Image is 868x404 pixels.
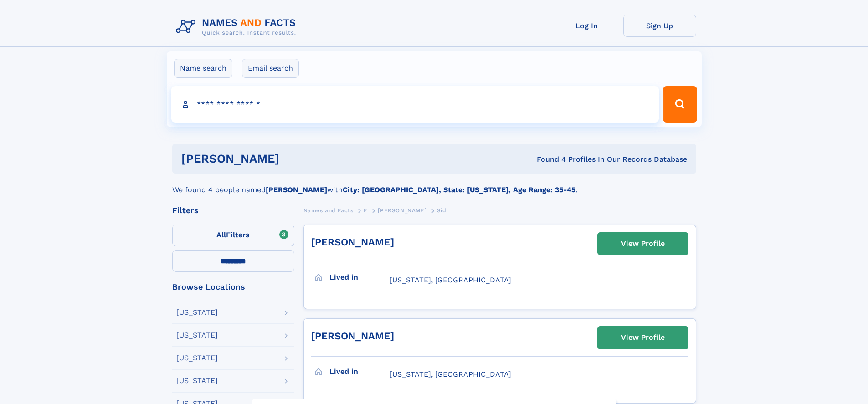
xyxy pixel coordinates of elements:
[623,15,696,37] a: Sign Up
[172,225,294,246] label: Filters
[176,377,218,384] div: [US_STATE]
[172,283,294,291] div: Browse Locations
[176,309,218,316] div: [US_STATE]
[390,276,511,284] span: [US_STATE], [GEOGRAPHIC_DATA]
[311,330,394,342] a: [PERSON_NAME]
[181,153,408,164] h1: [PERSON_NAME]
[663,86,697,123] button: Search Button
[303,205,354,216] a: Names and Facts
[216,230,226,239] span: All
[266,185,327,194] b: [PERSON_NAME]
[242,59,299,78] label: Email search
[171,86,659,123] input: search input
[364,207,368,214] span: E
[550,15,623,37] a: Log In
[437,207,447,214] span: Sid
[621,233,665,254] div: View Profile
[598,233,688,255] a: View Profile
[311,236,394,248] a: [PERSON_NAME]
[329,270,390,285] h3: Lived in
[174,59,232,78] label: Name search
[408,154,687,164] div: Found 4 Profiles In Our Records Database
[172,15,303,39] img: Logo Names and Facts
[364,205,368,216] a: E
[343,185,575,194] b: City: [GEOGRAPHIC_DATA], State: [US_STATE], Age Range: 35-45
[176,332,218,339] div: [US_STATE]
[172,174,696,195] div: We found 4 people named with .
[172,206,294,215] div: Filters
[598,327,688,348] a: View Profile
[621,327,665,348] div: View Profile
[390,370,511,378] span: [US_STATE], [GEOGRAPHIC_DATA]
[329,364,390,379] h3: Lived in
[176,354,218,362] div: [US_STATE]
[378,207,426,214] span: [PERSON_NAME]
[378,205,426,216] a: [PERSON_NAME]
